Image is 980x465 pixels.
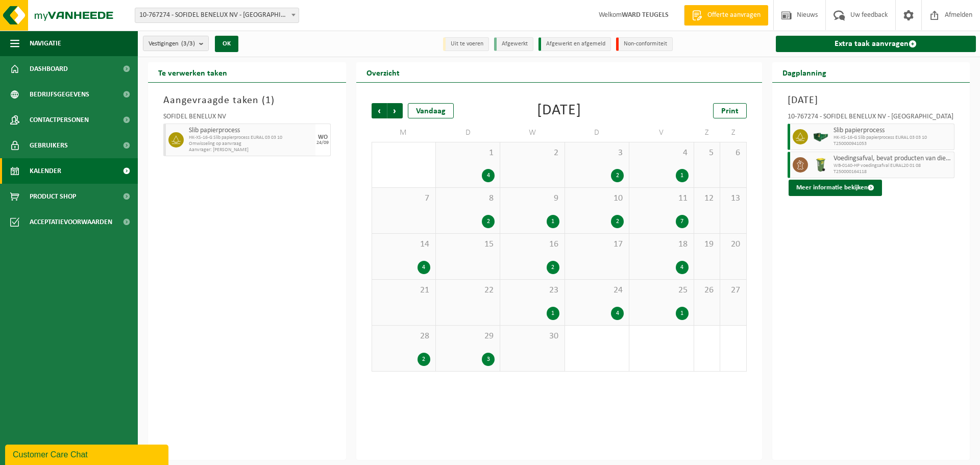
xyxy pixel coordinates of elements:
[482,169,495,182] div: 4
[834,163,952,169] span: WB-0140-HP voedingsafval EURAL20 01 08
[720,124,746,142] td: Z
[189,135,313,141] span: HK-XS-16-G Slib papierprocess EURAL 03 03 10
[570,239,624,250] span: 17
[30,107,89,133] span: Contactpersonen
[676,307,689,320] div: 1
[676,261,689,274] div: 4
[30,184,76,209] span: Product Shop
[163,113,331,124] div: SOFIDEL BENELUX NV
[788,93,955,108] h3: [DATE]
[505,239,559,250] span: 16
[834,127,952,135] span: Slib papierprocess
[725,148,741,159] span: 6
[30,56,68,82] span: Dashboard
[505,331,559,342] span: 30
[181,40,195,47] count: (3/3)
[713,103,747,118] a: Print
[834,141,952,147] span: T250000941053
[5,443,170,465] iframe: chat widget
[189,147,313,153] span: Aanvrager: [PERSON_NAME]
[789,180,882,196] button: Meer informatie bekijken
[547,215,559,228] div: 1
[436,124,500,142] td: D
[441,239,495,250] span: 15
[629,124,694,142] td: V
[318,134,328,140] div: WO
[163,93,331,108] h3: Aangevraagde taken ( )
[408,103,454,118] div: Vandaag
[570,148,624,159] span: 3
[377,193,430,204] span: 7
[30,31,61,56] span: Navigatie
[356,62,410,82] h2: Overzicht
[265,95,271,106] span: 1
[30,82,89,107] span: Bedrijfsgegevens
[788,113,955,124] div: 10-767274 - SOFIDEL BENELUX NV - [GEOGRAPHIC_DATA]
[148,62,237,82] h2: Te verwerken taken
[616,37,673,51] li: Non-conformiteit
[547,261,559,274] div: 2
[149,36,195,52] span: Vestigingen
[189,141,313,147] span: Omwisseling op aanvraag
[547,307,559,320] div: 1
[699,193,715,204] span: 12
[505,193,559,204] span: 9
[538,37,611,51] li: Afgewerkt en afgemeld
[676,215,689,228] div: 7
[441,331,495,342] span: 29
[611,215,624,228] div: 2
[377,285,430,296] span: 21
[634,148,688,159] span: 4
[30,158,61,184] span: Kalender
[135,8,299,22] span: 10-767274 - SOFIDEL BENELUX NV - DUFFEL
[634,239,688,250] span: 18
[418,353,430,366] div: 2
[699,285,715,296] span: 26
[30,133,68,158] span: Gebruikers
[834,135,952,141] span: HK-XS-16-G Slib papierprocess EURAL 03 03 10
[441,193,495,204] span: 8
[215,36,238,52] button: OK
[482,215,495,228] div: 2
[372,103,387,118] span: Vorige
[372,124,436,142] td: M
[505,148,559,159] span: 2
[505,285,559,296] span: 23
[705,10,763,20] span: Offerte aanvragen
[699,239,715,250] span: 19
[611,169,624,182] div: 2
[699,148,715,159] span: 5
[537,103,581,118] div: [DATE]
[776,36,976,52] a: Extra taak aanvragen
[377,239,430,250] span: 14
[721,107,739,115] span: Print
[725,239,741,250] span: 20
[387,103,403,118] span: Volgende
[676,169,689,182] div: 1
[834,155,952,163] span: Voedingsafval, bevat producten van dierlijke oorsprong, onverpakt, categorie 3
[634,193,688,204] span: 11
[135,8,299,23] span: 10-767274 - SOFIDEL BENELUX NV - DUFFEL
[813,157,828,173] img: WB-0140-HPE-GN-50
[189,127,313,135] span: Slib papierprocess
[834,169,952,175] span: T250000164118
[694,124,720,142] td: Z
[441,148,495,159] span: 1
[570,285,624,296] span: 24
[565,124,629,142] td: D
[418,261,430,274] div: 4
[725,285,741,296] span: 27
[772,62,837,82] h2: Dagplanning
[813,129,828,144] img: HK-XS-16-GN-00
[500,124,565,142] td: W
[316,140,329,145] div: 24/09
[725,193,741,204] span: 13
[684,5,768,26] a: Offerte aanvragen
[494,37,533,51] li: Afgewerkt
[377,331,430,342] span: 28
[443,37,489,51] li: Uit te voeren
[482,353,495,366] div: 3
[143,36,209,51] button: Vestigingen(3/3)
[611,307,624,320] div: 4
